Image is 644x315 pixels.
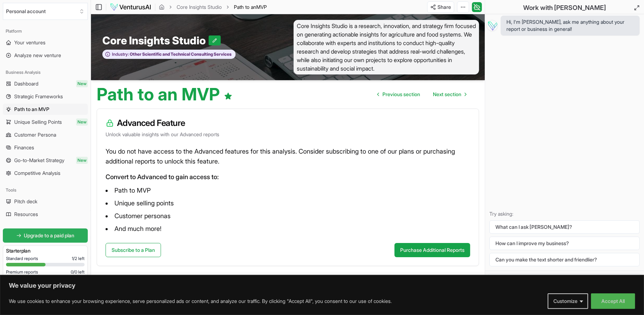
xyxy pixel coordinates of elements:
[14,39,45,46] span: Your ventures
[14,52,61,59] span: Analyze new venture
[3,91,88,102] a: Strategic Frameworks
[3,104,88,115] a: Path to an MVP
[102,34,209,47] span: Core Insights Studio
[6,269,38,275] span: Premium reports
[177,4,222,11] a: Core Insights Studio
[112,51,129,57] span: Industry:
[3,37,88,48] a: Your ventures
[3,116,88,128] a: Unique Selling PointsNew
[76,118,88,126] span: New
[489,253,640,266] button: Can you make the text shorter and friendlier?
[9,281,635,290] p: We value your privacy
[106,185,470,196] li: Path to MVP
[3,155,88,166] a: Go-to-Market StrategyNew
[3,78,88,89] a: DashboardNew
[106,131,470,138] p: Unlock valuable insights with our Advanced reports
[14,131,56,138] span: Customer Persona
[3,67,88,78] div: Business Analysis
[382,91,420,98] span: Previous section
[102,50,236,59] button: Industry:Other Scientific and Technical Consulting Services
[6,247,85,254] h3: Starter plan
[106,117,470,129] h3: Advanced Feature
[14,211,38,218] span: Resources
[3,209,88,220] a: Resources
[106,198,470,209] li: Unique selling points
[3,184,88,196] div: Tools
[14,118,62,126] span: Unique Selling Points
[14,106,49,113] span: Path to an MVP
[9,297,392,305] p: We use cookies to enhance your browsing experience, serve personalized ads or content, and analyz...
[14,157,64,164] span: Go-to-Market Strategy
[487,20,498,31] img: Vera
[14,198,37,205] span: Pitch deck
[372,87,472,101] nav: pagination
[3,129,88,140] a: Customer Persona
[438,4,451,11] span: Share
[489,210,640,217] p: Try asking:
[506,18,634,33] span: Hi, I'm [PERSON_NAME], ask me anything about your report or business in general!
[159,4,267,11] nav: breadcrumb
[129,51,232,57] span: Other Scientific and Technical Consulting Services
[548,293,588,309] button: Customize
[433,91,461,98] span: Next section
[24,232,75,239] span: Upgrade to a paid plan
[97,86,232,103] h1: Path to an MVP
[427,87,472,101] a: Go to next page
[489,237,640,250] button: How can I improve my business?
[3,228,88,243] a: Upgrade to a paid plan
[234,4,256,10] span: Path to an
[3,3,88,20] button: Select an organization
[106,223,470,234] li: And much more!
[427,1,454,13] button: Share
[14,144,34,151] span: Finances
[72,256,85,261] span: 1 / 2 left
[106,210,470,222] li: Customer personas
[591,293,635,309] button: Accept All
[106,147,470,166] p: You do not have access to the Advanced features for this analysis. Consider subscribing to one of...
[523,3,606,13] h2: Work with [PERSON_NAME]
[76,157,88,164] span: New
[294,20,479,74] span: Core Insights Studio is a research, innovation, and strategy firm focused on generating actionabl...
[14,170,60,177] span: Competitive Analysis
[76,80,88,87] span: New
[3,142,88,153] a: Finances
[489,220,640,234] button: What can I ask [PERSON_NAME]?
[6,256,38,261] span: Standard reports
[3,26,88,37] div: Platform
[3,50,88,61] a: Analyze new venture
[106,172,470,182] p: Convert to Advanced to gain access to:
[372,87,426,101] a: Go to previous page
[3,167,88,179] a: Competitive Analysis
[395,243,470,257] button: Purchase Additional Reports
[110,3,151,11] img: logo
[3,196,88,207] a: Pitch deck
[14,80,38,87] span: Dashboard
[106,243,161,257] a: Subscribe to a Plan
[71,269,85,275] span: 0 / 0 left
[14,93,63,100] span: Strategic Frameworks
[234,4,267,11] span: Path to anMVP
